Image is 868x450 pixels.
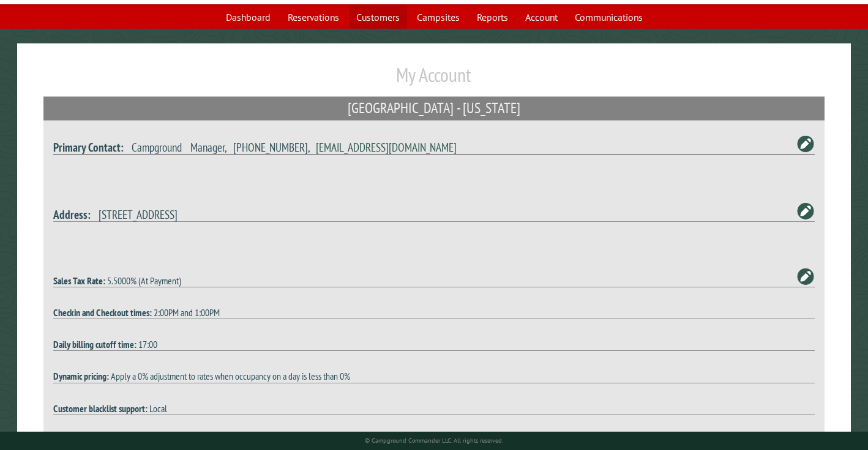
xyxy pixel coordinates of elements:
strong: Customer blacklist support: [53,402,148,415]
a: Dashboard [219,6,278,29]
h2: [GEOGRAPHIC_DATA] - [US_STATE] [43,97,825,120]
small: © Campground Commander LLC. All rights reserved. [365,437,503,444]
strong: Daily billing cutoff time: [53,338,137,350]
span: 5.5000% (At Payment) [107,275,181,287]
a: Communications [567,6,650,29]
a: Reservations [280,6,346,29]
span: 17:00 [138,338,157,350]
span: [STREET_ADDRESS] [99,207,178,222]
span: Local [149,402,167,415]
strong: Sales Tax Rate: [53,275,105,287]
span: Apply a 0% adjustment to rates when occupancy on a day is less than 0% [111,370,350,382]
span: Campground [132,139,182,155]
h1: My Account [43,63,825,97]
a: Reports [470,6,515,29]
strong: Dynamic pricing: [53,370,109,382]
h4: , , [53,140,815,155]
span: Manager [190,139,225,155]
a: [EMAIL_ADDRESS][DOMAIN_NAME] [316,139,457,155]
strong: Checkin and Checkout times: [53,306,152,319]
a: Account [518,6,565,29]
a: Customers [349,6,407,29]
span: [PHONE_NUMBER] [233,139,308,155]
strong: Primary Contact: [53,139,124,155]
a: Campsites [410,6,467,29]
span: 2:00PM and 1:00PM [154,306,220,319]
strong: Address: [53,207,91,222]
